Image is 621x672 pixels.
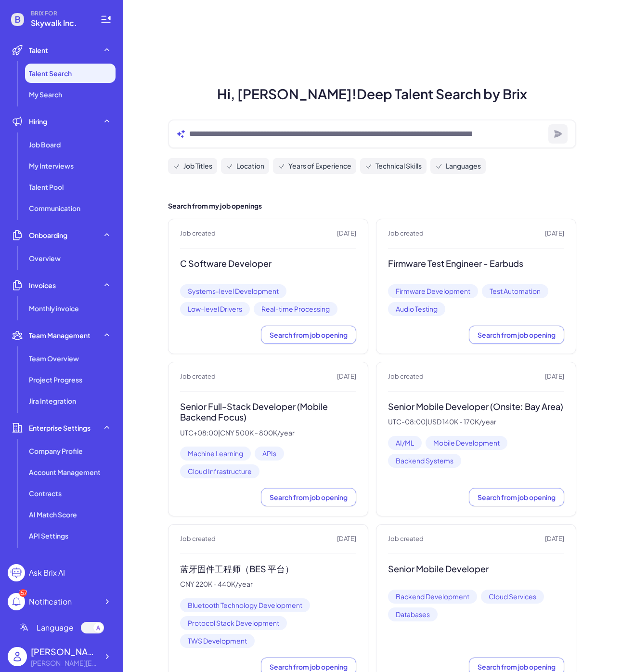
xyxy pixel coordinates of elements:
span: Bluetooth Technology Development [180,598,310,612]
span: Search from job opening [270,493,348,501]
span: Test Automation [482,284,548,298]
span: Job created [180,534,216,544]
span: Search from job opening [270,662,348,671]
span: Job created [180,229,216,238]
span: Invoices [29,280,56,290]
span: [DATE] [545,372,564,382]
h2: Search from my job openings [168,201,576,211]
span: Languages [446,161,481,171]
span: Search from job opening [270,330,348,339]
span: Communication [29,203,80,213]
span: [DATE] [545,229,564,238]
span: Project Progress [29,375,82,384]
div: Jackie [31,645,98,658]
div: 157 [19,589,27,597]
span: Search from job opening [478,493,556,501]
h3: C Software Developer [180,258,356,269]
span: Real-time Processing [254,302,337,316]
span: Talent Search [29,68,72,78]
span: Talent [29,45,48,55]
span: Firmware Development [388,284,478,298]
h1: Hi, [PERSON_NAME]! Deep Talent Search by Brix [156,84,588,104]
div: Notification [29,596,72,607]
span: Search from job opening [478,330,556,339]
span: Jira Integration [29,396,76,406]
span: Backend Development [388,590,477,604]
h3: Senior Mobile Developer (Onsite: Bay Area) [388,401,564,412]
span: Job created [388,534,424,544]
span: [DATE] [337,372,356,382]
span: Machine Learning [180,447,251,461]
span: Job created [180,372,216,382]
span: Years of Experience [288,161,351,171]
span: Low-level Drivers [180,302,250,316]
span: Job Titles [183,161,212,171]
p: UTC+08:00 | CNY 500K - 800K/year [180,429,356,437]
button: Search from job opening [469,488,564,506]
img: user_logo.png [8,647,27,666]
span: APIs [255,447,284,461]
span: Team Management [29,330,91,340]
h3: Senior Full-Stack Developer (Mobile Backend Focus) [180,401,356,423]
span: Language [37,622,74,633]
span: Overview [29,253,61,263]
span: Backend Systems [388,454,461,468]
button: Search from job opening [261,488,356,506]
span: Skywalk Inc. [31,17,89,29]
span: Hiring [29,117,47,126]
span: My Interviews [29,161,74,171]
h3: Firmware Test Engineer - Earbuds [388,258,564,269]
span: Systems-level Development [180,284,286,298]
span: Onboarding [29,230,67,240]
span: Job Board [29,140,61,149]
span: [DATE] [337,229,356,238]
h3: Senior Mobile Developer [388,564,564,575]
button: Search from job opening [261,326,356,344]
span: My Search [29,90,62,99]
span: Search from job opening [478,662,556,671]
span: BRIX FOR [31,10,89,17]
span: Talent Pool [29,182,64,192]
span: Team Overview [29,354,79,363]
span: Job created [388,372,424,382]
p: CNY 220K - 440K/year [180,580,356,589]
span: Company Profile [29,446,83,456]
span: Job created [388,229,424,238]
span: Location [236,161,264,171]
span: Mobile Development [426,436,507,450]
span: [DATE] [545,534,564,544]
span: [DATE] [337,534,356,544]
div: Ask Brix AI [29,567,65,579]
span: Technical Skills [375,161,422,171]
h3: 蓝牙固件工程师（BES 平台） [180,564,356,575]
span: Contracts [29,488,62,498]
div: jackie@skywalk.ai [31,658,98,668]
span: AI Match Score [29,510,77,519]
span: Audio Testing [388,302,445,316]
span: Monthly invoice [29,303,79,313]
button: Search from job opening [469,326,564,344]
p: UTC-08:00 | USD 140K - 170K/year [388,418,564,426]
span: API Settings [29,531,68,540]
span: Account Management [29,467,101,477]
span: Cloud Services [481,590,544,604]
span: Enterprise Settings [29,423,91,433]
span: AI/ML [388,436,422,450]
span: Cloud Infrastructure [180,464,259,478]
span: Protocol Stack Development [180,616,287,630]
span: TWS Development [180,634,255,648]
span: Databases [388,607,438,621]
